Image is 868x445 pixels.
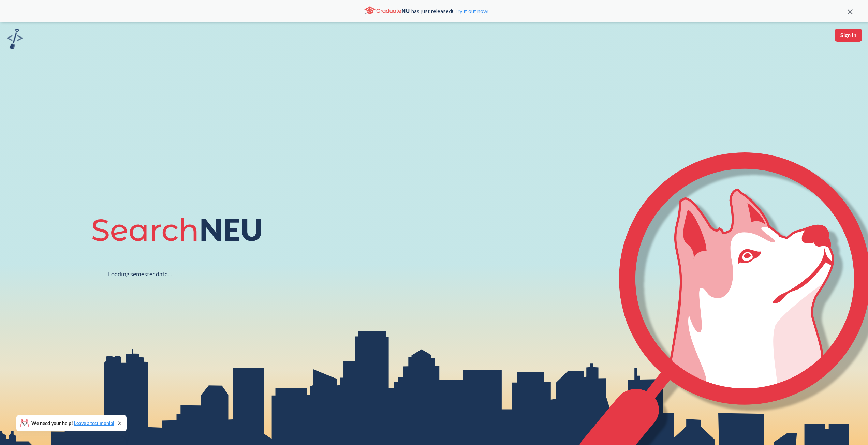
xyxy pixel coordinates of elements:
[108,270,172,278] div: Loading semester data...
[74,420,114,426] a: Leave a testimonial
[7,29,23,49] img: sandbox logo
[835,29,862,42] button: Sign In
[31,421,114,426] span: We need your help!
[453,8,488,14] a: Try it out now!
[411,7,488,15] span: has just released!
[7,29,23,51] a: sandbox logo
